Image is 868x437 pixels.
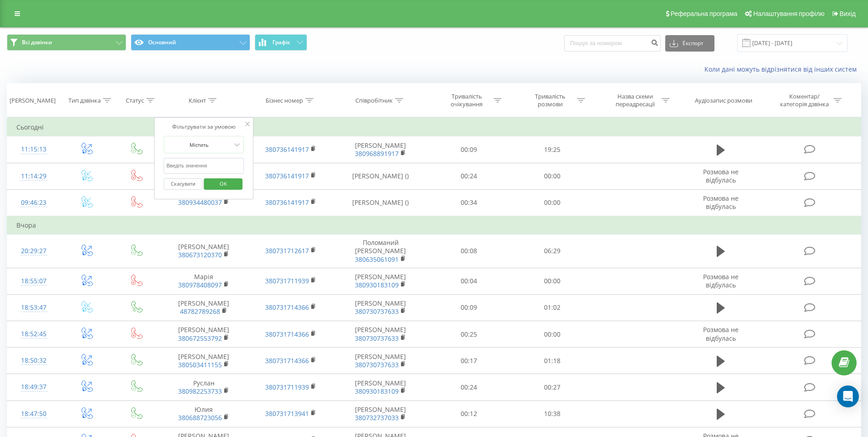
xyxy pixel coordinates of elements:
div: [PERSON_NAME] [10,97,56,104]
div: Open Intercom Messenger [837,385,859,407]
div: 18:50:32 [16,352,51,369]
button: Основний [131,34,250,51]
td: [PERSON_NAME] [334,321,427,348]
td: 00:24 [427,374,511,401]
td: 00:00 [511,268,594,294]
a: 380736141917 [265,145,309,154]
div: Бізнес номер [266,97,303,104]
td: 00:24 [427,163,511,189]
a: 380731714366 [265,303,309,312]
td: [PERSON_NAME] [334,268,427,294]
a: 380731712617 [265,246,309,255]
td: 01:18 [511,348,594,374]
td: [PERSON_NAME] [334,401,427,427]
input: Введіть значення [164,158,244,174]
div: Фільтрувати за умовою [164,122,244,131]
span: Налаштування профілю [753,10,824,17]
td: 00:00 [511,163,594,189]
div: 11:14:29 [16,167,51,185]
span: Всі дзвінки [22,39,52,46]
a: 380635061091 [355,255,399,264]
div: Тривалість розмови [526,93,575,108]
a: 380930183109 [355,387,399,395]
a: 380731714366 [265,330,309,338]
td: Марія [160,268,247,294]
div: 18:53:47 [16,299,51,317]
div: Співробітник [355,97,393,104]
a: 48782789268 [180,307,220,316]
td: [PERSON_NAME] [160,294,247,321]
td: [PERSON_NAME] [334,348,427,374]
div: 18:47:50 [16,405,51,423]
td: 00:17 [427,348,511,374]
span: Розмова не відбулась [703,167,739,184]
td: [PERSON_NAME] () [334,163,427,189]
td: [PERSON_NAME] [334,136,427,163]
span: Графік [272,39,290,46]
div: Аудіозапис розмови [695,97,752,104]
td: 00:04 [427,268,511,294]
td: Вчора [7,216,861,234]
span: Розмова не відбулась [703,194,739,211]
a: 380730737633 [355,360,399,369]
a: 380730737633 [355,307,399,316]
td: 00:00 [511,321,594,348]
td: 00:34 [427,189,511,216]
span: Розмова не відбулась [703,325,739,342]
td: Юлия [160,401,247,427]
a: 380978408097 [178,281,222,289]
a: 380736141917 [265,198,309,207]
td: Руслан [160,374,247,401]
td: 00:00 [511,189,594,216]
td: [PERSON_NAME] () [334,189,427,216]
td: [PERSON_NAME] [160,348,247,374]
td: Сьогодні [7,118,861,136]
a: 380930183109 [355,281,399,289]
div: Тривалість очікування [442,93,491,108]
div: 09:46:23 [16,194,51,212]
button: Графік [255,34,307,51]
td: [PERSON_NAME] [160,234,247,268]
td: 00:12 [427,401,511,427]
a: 380731711939 [265,383,309,391]
span: Розмова не відбулась [703,272,739,289]
span: OK [211,177,236,191]
div: Коментар/категорія дзвінка [778,93,831,108]
a: 380731714366 [265,356,309,365]
span: Вихід [840,10,856,17]
a: 380968891917 [355,149,399,158]
div: 18:52:45 [16,325,51,343]
a: 380688723056 [178,413,222,422]
a: 380503411155 [178,360,222,369]
td: [PERSON_NAME] [160,321,247,348]
td: 00:25 [427,321,511,348]
a: 380731711939 [265,276,309,285]
div: Назва схеми переадресації [611,93,659,108]
td: 06:29 [511,234,594,268]
td: 00:27 [511,374,594,401]
td: 00:08 [427,234,511,268]
div: 20:29:27 [16,242,51,260]
a: 380934480037 [178,198,222,207]
div: Статус [126,97,144,104]
div: 11:15:13 [16,140,51,158]
a: 380730737633 [355,334,399,343]
input: Пошук за номером [564,35,661,52]
button: Скасувати [164,178,203,190]
div: 18:49:37 [16,378,51,396]
a: 380673120370 [178,250,222,259]
td: 01:02 [511,294,594,321]
td: [PERSON_NAME] [334,294,427,321]
div: Тип дзвінка [68,97,101,104]
td: 00:09 [427,294,511,321]
td: 10:38 [511,401,594,427]
a: 380672553792 [178,334,222,343]
td: 19:25 [511,136,594,163]
a: 380732737033 [355,413,399,422]
a: Коли дані можуть відрізнятися вiд інших систем [704,65,861,73]
button: OK [204,178,242,190]
a: 380982253733 [178,387,222,395]
button: Експорт [665,35,714,52]
td: 00:09 [427,136,511,163]
div: Клієнт [189,97,206,104]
